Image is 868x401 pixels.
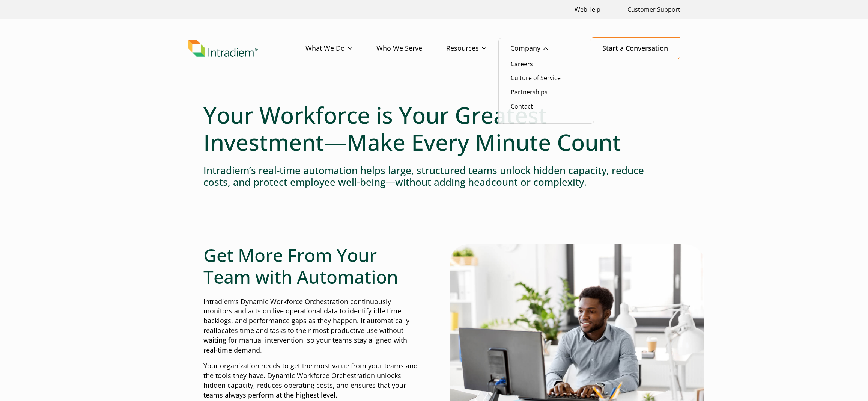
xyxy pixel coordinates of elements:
a: Company [510,38,572,59]
a: Link to homepage of Intradiem [188,40,305,57]
h2: Get More From Your Team with Automation [203,244,419,288]
a: What We Do [305,38,376,59]
h1: Your Workforce is Your Greatest Investment—Make Every Minute Count [203,101,665,156]
img: Intradiem [188,40,258,57]
a: Customer Support [624,2,683,18]
a: Culture of Service [511,74,561,82]
a: Resources [446,38,510,59]
p: Your organization needs to get the most value from your teams and the tools they have. Dynamic Wo... [203,361,419,400]
a: Link opens in a new window [572,2,603,18]
p: Intradiem’s Dynamic Workforce Orchestration continuously monitors and acts on live operational da... [203,297,419,355]
a: Careers [511,60,533,68]
a: Start a Conversation [590,37,680,59]
a: Contact [511,102,533,110]
a: Partnerships [511,88,548,96]
a: Who We Serve [376,38,446,59]
h4: Intradiem’s real-time automation helps large, structured teams unlock hidden capacity, reduce cos... [203,165,665,188]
